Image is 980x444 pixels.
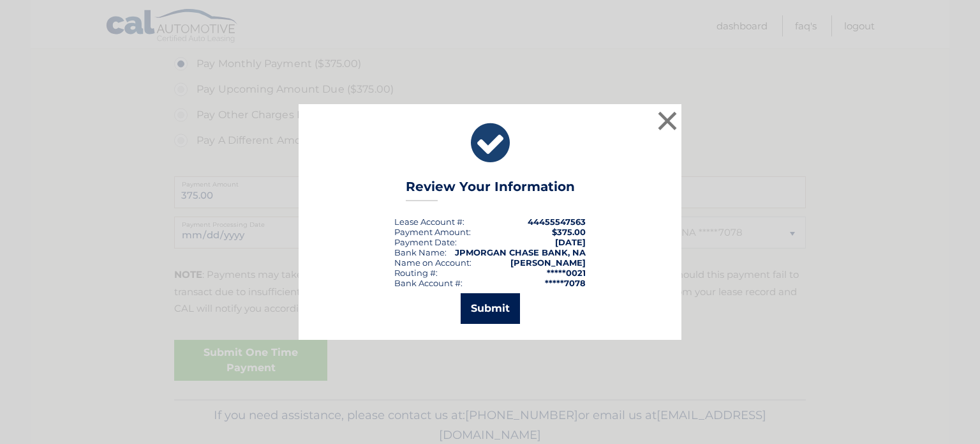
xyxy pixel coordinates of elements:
span: Payment Date [394,237,455,247]
div: Payment Amount: [394,227,471,237]
button: × [655,108,680,134]
strong: 44455547563 [528,217,586,227]
span: [DATE] [555,237,586,247]
h3: Review Your Information [406,179,575,201]
div: Bank Account #: [394,278,463,288]
div: Bank Name: [394,247,447,257]
div: Routing #: [394,268,438,278]
strong: [PERSON_NAME] [510,257,586,268]
button: Submit [461,293,520,324]
strong: JPMORGAN CHASE BANK, NA [455,247,586,257]
div: : [394,237,457,247]
div: Name on Account: [394,257,471,268]
span: $375.00 [552,227,586,237]
div: Lease Account #: [394,217,464,227]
